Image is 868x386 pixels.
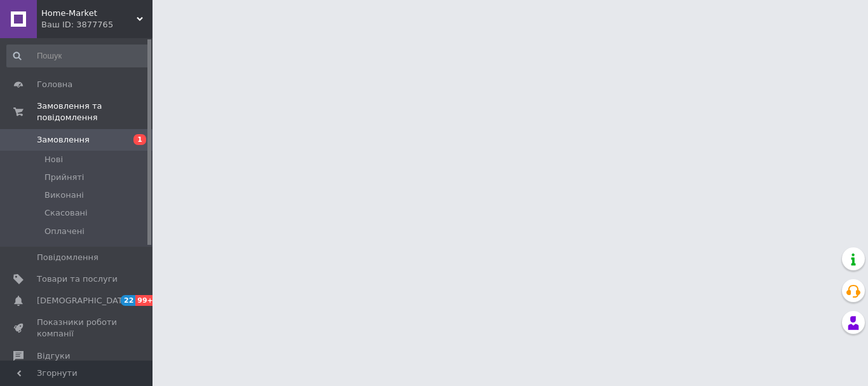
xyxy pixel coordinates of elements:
[37,134,90,146] span: Замовлення
[44,190,84,201] span: Виконані
[135,295,156,306] span: 99+
[44,207,88,219] span: Скасовані
[41,8,137,19] span: Home-Market
[37,252,98,263] span: Повідомлення
[133,134,146,145] span: 1
[44,226,85,237] span: Оплачені
[37,317,118,340] span: Показники роботи компанії
[41,19,153,31] div: Ваш ID: 3877765
[6,45,150,67] input: Пошук
[37,273,118,285] span: Товари та послуги
[37,350,70,362] span: Відгуки
[37,100,153,123] span: Замовлення та повідомлення
[44,154,63,165] span: Нові
[37,79,72,90] span: Головна
[121,295,135,306] span: 22
[37,295,131,307] span: [DEMOGRAPHIC_DATA]
[44,172,84,183] span: Прийняті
